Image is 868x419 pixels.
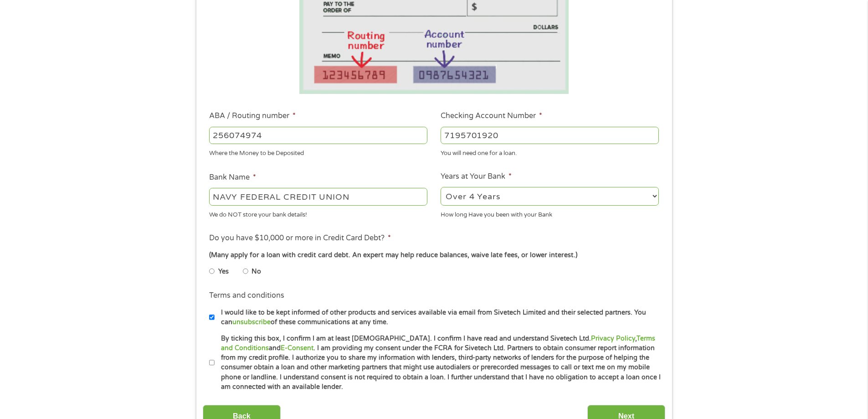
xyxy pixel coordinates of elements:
div: We do NOT store your bank details! [209,207,427,219]
a: E-Consent [281,344,313,352]
div: You will need one for a loan. [441,146,659,158]
label: Years at Your Bank [441,172,512,181]
label: Yes [218,267,229,277]
input: 263177916 [209,127,427,144]
label: Checking Account Number [441,111,542,121]
a: Privacy Policy [591,335,635,342]
div: Where the Money to be Deposited [209,146,427,158]
input: 345634636 [441,127,659,144]
label: I would like to be kept informed of other products and services available via email from Sivetech... [215,308,662,327]
label: Terms and conditions [209,291,284,300]
label: No [252,267,261,277]
label: ABA / Routing number [209,111,296,121]
label: Bank Name [209,173,256,182]
div: How long Have you been with your Bank [441,207,659,219]
label: By ticking this box, I confirm I am at least [DEMOGRAPHIC_DATA]. I confirm I have read and unders... [215,334,662,392]
label: Do you have $10,000 or more in Credit Card Debt? [209,233,391,243]
div: (Many apply for a loan with credit card debt. An expert may help reduce balances, waive late fees... [209,250,658,260]
a: Terms and Conditions [221,335,655,352]
a: unsubscribe [232,318,271,326]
